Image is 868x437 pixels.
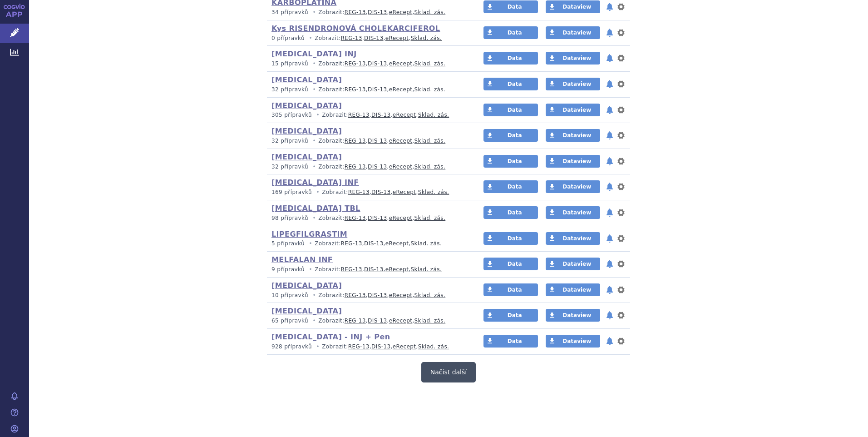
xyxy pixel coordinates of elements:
a: Sklad. zás. [414,215,446,221]
button: nastavení [616,79,626,89]
a: DIS-13 [371,112,390,118]
a: Sklad. zás. [414,164,446,170]
a: eRecept [393,343,416,350]
a: Sklad. zás. [411,266,442,273]
a: [MEDICAL_DATA] [271,307,342,315]
a: REG-13 [345,86,366,93]
span: 9 přípravků [271,266,305,273]
p: Zobrazit: , , , [271,214,466,222]
i: • [310,292,318,299]
span: 98 přípravků [271,215,308,221]
button: notifikace [605,258,614,269]
button: nastavení [616,53,626,64]
i: • [306,35,315,42]
a: Data [483,206,538,219]
span: 32 přípravků [271,164,308,170]
button: notifikace [605,27,614,38]
button: notifikace [605,156,614,167]
a: Sklad. zás. [414,60,446,67]
span: 32 přípravků [271,138,308,144]
span: 34 přípravků [271,9,308,15]
a: Data [483,180,538,193]
a: eRecept [393,189,416,195]
i: • [310,137,318,145]
span: Dataview [562,55,591,61]
a: Data [483,258,538,270]
span: 169 přípravků [271,189,312,195]
a: DIS-13 [368,138,387,144]
a: [MEDICAL_DATA] [271,75,342,84]
i: • [310,163,318,171]
p: Zobrazit: , , , [271,9,466,16]
a: REG-13 [348,189,370,195]
a: eRecept [385,240,409,247]
a: Sklad. zás. [414,9,446,15]
p: Zobrazit: , , , [271,266,466,273]
span: Data [508,30,522,36]
span: 15 přípravků [271,60,308,67]
p: Zobrazit: , , , [271,163,466,171]
span: Data [508,184,522,190]
button: nastavení [616,104,626,115]
button: nastavení [616,181,626,192]
a: Dataview [546,232,600,245]
span: Data [508,107,522,113]
a: DIS-13 [368,292,387,298]
button: notifikace [605,284,614,295]
button: notifikace [605,181,614,192]
span: Data [508,4,522,10]
p: Zobrazit: , , , [271,86,466,94]
span: 305 přípravků [271,112,312,118]
a: DIS-13 [368,86,387,93]
span: Dataview [562,287,591,293]
span: Data [508,132,522,139]
span: 928 přípravků [271,343,312,350]
i: • [314,111,322,119]
a: [MEDICAL_DATA] [271,101,342,110]
a: Dataview [546,0,600,13]
a: REG-13 [348,112,370,118]
button: notifikace [605,1,614,12]
a: DIS-13 [368,164,387,170]
button: nastavení [616,336,626,347]
a: eRecept [389,9,413,15]
span: Data [508,158,522,164]
button: notifikace [605,207,614,218]
a: [MEDICAL_DATA] INF [271,178,359,187]
a: Dataview [546,129,600,142]
a: Sklad. zás. [418,189,449,195]
a: Dataview [546,335,600,348]
a: Sklad. zás. [418,343,449,350]
i: • [310,317,318,325]
span: Data [508,338,522,344]
button: nastavení [616,130,626,141]
a: Dataview [546,180,600,193]
a: REG-13 [348,343,370,350]
button: nastavení [616,1,626,12]
i: • [314,189,322,196]
a: eRecept [385,35,409,41]
span: Dataview [562,158,591,164]
a: Data [483,129,538,142]
a: Data [483,78,538,90]
a: LIPEGFILGRASTIM [271,230,347,238]
span: Dataview [562,30,591,36]
p: Zobrazit: , , , [271,292,466,299]
a: Dataview [546,26,600,39]
button: notifikace [605,53,614,64]
a: REG-13 [345,164,366,170]
a: REG-13 [341,266,362,273]
a: REG-13 [345,60,366,67]
a: eRecept [389,138,413,144]
span: Dataview [562,235,591,242]
a: DIS-13 [371,189,390,195]
a: Sklad. zás. [414,292,446,298]
a: DIS-13 [364,35,383,41]
a: DIS-13 [371,343,390,350]
a: eRecept [385,266,409,273]
a: Data [483,232,538,245]
a: REG-13 [345,9,366,15]
button: nastavení [616,27,626,38]
p: Zobrazit: , , , [271,343,466,351]
a: Data [483,283,538,296]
